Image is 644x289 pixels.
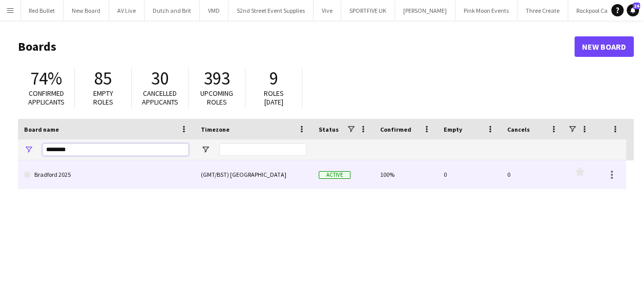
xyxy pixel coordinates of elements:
button: Dutch and Brit [144,1,200,20]
button: Pink Moon Events [455,1,517,20]
div: (GMT/BST) [GEOGRAPHIC_DATA] [195,160,313,189]
span: Timezone [201,126,230,133]
input: Timezone Filter Input [219,143,306,156]
button: 52nd Street Event Supplies [228,1,314,20]
a: 24 [627,4,639,16]
span: Status [319,126,339,133]
button: [PERSON_NAME] [395,1,455,20]
button: VMD [200,1,228,20]
div: 0 [438,160,501,189]
button: Three Create [517,1,568,20]
span: 393 [204,67,230,90]
span: Cancels [507,126,530,133]
span: Confirmed [380,126,411,133]
span: Board name [24,126,59,133]
button: AV Live [109,1,144,20]
button: New Board [64,1,109,20]
span: Roles [DATE] [264,89,284,107]
div: 0 [501,160,565,189]
button: Vive [314,1,341,20]
button: Open Filter Menu [201,145,210,154]
span: Upcoming roles [200,89,233,107]
span: Cancelled applicants [142,89,178,107]
input: Board name Filter Input [43,143,189,156]
h1: Boards [18,39,574,54]
button: Rockpool Catering [568,1,632,20]
span: Empty [444,126,462,133]
div: 100% [374,160,438,189]
button: SPORTFIVE UK [341,1,395,20]
span: Active [319,171,350,179]
span: Empty roles [93,89,113,107]
span: 85 [94,67,112,90]
span: 74% [30,67,62,90]
span: 24 [633,3,640,9]
span: 30 [151,67,169,90]
a: New Board [574,36,634,57]
a: Bradford 2025 [24,160,189,189]
button: Red Bullet [20,1,64,20]
span: Confirmed applicants [28,89,65,107]
button: Open Filter Menu [24,145,33,154]
span: 9 [269,67,278,90]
